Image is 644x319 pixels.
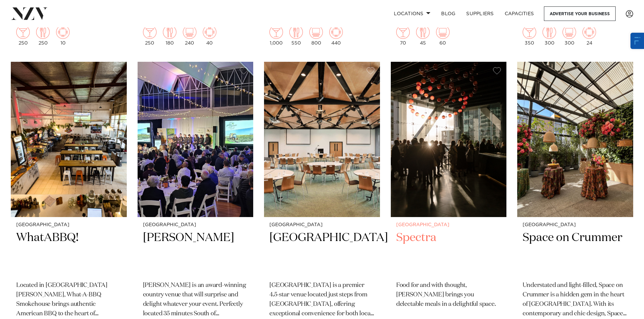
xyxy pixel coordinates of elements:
img: theatre.png [563,25,576,39]
small: [GEOGRAPHIC_DATA] [16,222,121,228]
div: 250 [36,25,50,46]
div: 800 [309,25,323,46]
h2: Space on Crummer [523,230,628,276]
img: meeting.png [203,25,216,39]
div: 350 [523,25,536,46]
p: Understated and light-filled, Space on Crummer is a hidden gem in the heart of [GEOGRAPHIC_DATA].... [523,281,628,319]
div: 24 [582,25,596,46]
small: [GEOGRAPHIC_DATA] [523,222,628,228]
a: Locations [388,6,436,21]
a: Capacities [499,6,540,21]
img: cocktail.png [143,25,157,39]
img: meeting.png [329,25,343,39]
p: Food for and with thought, [PERSON_NAME] brings you delectable meals in a delightful space. [396,281,501,309]
div: 10 [56,25,70,46]
div: 300 [563,25,576,46]
div: 1,000 [269,25,283,46]
div: 250 [16,25,30,46]
img: cocktail.png [523,25,536,39]
div: 180 [163,25,176,46]
img: cocktail.png [16,25,30,39]
p: [PERSON_NAME] is an award-winning country venue that will surprise and delight whatever your even... [143,281,248,319]
small: [GEOGRAPHIC_DATA] [269,222,375,228]
div: 300 [543,25,556,46]
div: 550 [289,25,303,46]
div: 45 [416,25,430,46]
img: meeting.png [56,25,70,39]
h2: Spectra [396,230,501,276]
a: Advertise your business [544,6,616,21]
div: 40 [203,25,216,46]
img: nzv-logo.png [11,7,48,20]
img: theatre.png [183,25,196,39]
div: 240 [183,25,196,46]
h2: [PERSON_NAME] [143,230,248,276]
img: Conference space at Novotel Auckland Airport [264,62,380,217]
div: 250 [143,25,157,46]
h2: [GEOGRAPHIC_DATA] [269,230,375,276]
h2: WhatABBQ! [16,230,121,276]
img: dining.png [163,25,176,39]
img: dining.png [289,25,303,39]
img: dining.png [543,25,556,39]
img: theatre.png [436,25,450,39]
img: meeting.png [582,25,596,39]
div: 440 [329,25,343,46]
img: theatre.png [309,25,323,39]
small: [GEOGRAPHIC_DATA] [396,222,501,228]
div: 60 [436,25,450,46]
a: SUPPLIERS [461,6,499,21]
img: dining.png [36,25,50,39]
a: BLOG [436,6,461,21]
div: 70 [396,25,410,46]
img: dining.png [416,25,430,39]
p: [GEOGRAPHIC_DATA] is a premier 4.5-star venue located just steps from [GEOGRAPHIC_DATA], offering... [269,281,375,319]
img: cocktail.png [396,25,410,39]
img: Indoor space at WhatABBQ! in New Lynn [11,62,127,217]
small: [GEOGRAPHIC_DATA] [143,222,248,228]
img: cocktail.png [269,25,283,39]
p: Located in [GEOGRAPHIC_DATA][PERSON_NAME], What-A-BBQ Smokehouse brings authentic American BBQ to... [16,281,121,319]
